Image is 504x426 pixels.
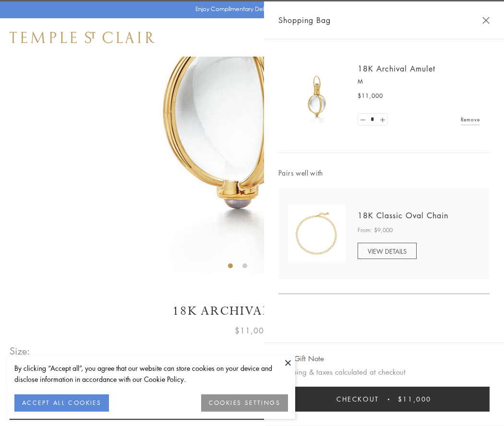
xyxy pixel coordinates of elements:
[482,17,490,24] button: Close Shopping Bag
[288,67,346,125] img: 18K Archival Amulet
[278,14,331,26] span: Shopping Bag
[278,366,490,378] p: Shipping & taxes calculated at checkout
[10,32,155,43] img: Temple St. Clair
[377,114,387,126] a: Set quantity to 2
[336,394,379,404] span: Checkout
[358,225,393,235] span: From: $9,000
[398,394,432,404] span: $11,000
[10,343,31,359] span: Size:
[14,363,288,385] div: By clicking “Accept all”, you agree that our website can store cookies on your device and disclos...
[368,247,407,256] span: VIEW DETAILS
[288,205,346,262] img: N88865-OV18
[358,63,435,74] a: 18K Archival Amulet
[278,167,490,178] span: Pairs well with
[358,210,448,221] a: 18K Classic Oval Chain
[235,324,269,337] span: $11,000
[10,303,494,319] h1: 18K Archival Amulet
[278,387,490,412] button: Checkout $11,000
[358,77,480,86] p: M
[201,394,288,412] button: COOKIES SETTINGS
[14,394,109,412] button: ACCEPT ALL COOKIES
[461,114,480,125] a: Remove
[358,91,383,101] span: $11,000
[278,353,324,365] button: Add Gift Note
[358,114,368,126] a: Set quantity to 0
[358,243,417,259] a: VIEW DETAILS
[195,4,304,14] p: Enjoy Complimentary Delivery & Returns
